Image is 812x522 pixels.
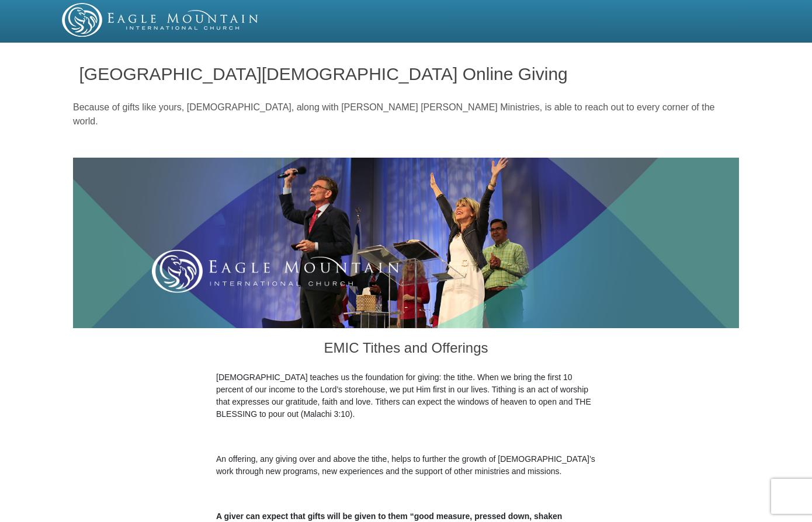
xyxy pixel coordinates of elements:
p: [DEMOGRAPHIC_DATA] teaches us the foundation for giving: the tithe. When we bring the first 10 pe... [216,371,596,420]
h1: [GEOGRAPHIC_DATA][DEMOGRAPHIC_DATA] Online Giving [79,64,733,83]
img: EMIC [62,3,259,37]
p: An offering, any giving over and above the tithe, helps to further the growth of [DEMOGRAPHIC_DAT... [216,453,596,478]
p: Because of gifts like yours, [DEMOGRAPHIC_DATA], along with [PERSON_NAME] [PERSON_NAME] Ministrie... [73,100,739,128]
h3: EMIC Tithes and Offerings [216,328,596,371]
